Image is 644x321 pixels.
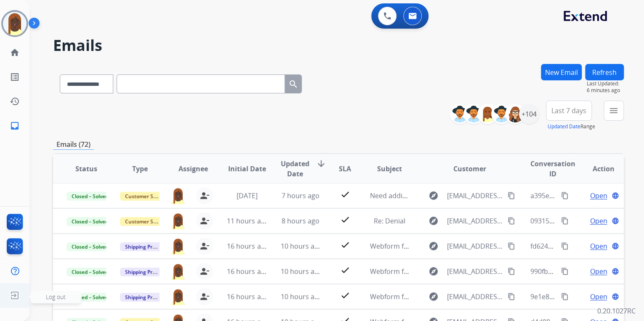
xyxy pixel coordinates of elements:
[428,216,438,226] mat-icon: explore
[75,164,97,174] span: Status
[546,101,592,121] button: Last 7 days
[447,266,503,276] span: [EMAIL_ADDRESS][DOMAIN_NAME]
[200,241,210,251] mat-icon: person_remove
[428,191,438,201] mat-icon: explore
[227,216,269,225] span: 11 hours ago
[370,191,460,200] span: Need additional information
[281,241,322,251] span: 10 hours ago
[447,216,503,226] span: [EMAIL_ADDRESS][DOMAIN_NAME]
[282,216,319,225] span: 8 hours ago
[428,266,438,276] mat-icon: explore
[541,64,582,80] button: New Email
[170,263,186,280] img: agent-avatar
[170,238,186,255] img: agent-avatar
[132,164,148,174] span: Type
[612,293,619,300] mat-icon: language
[120,192,175,201] span: Customer Support
[447,241,503,251] span: [EMAIL_ADDRESS][DOMAIN_NAME]
[508,268,515,275] mat-icon: content_copy
[508,217,515,225] mat-icon: content_copy
[612,192,619,199] mat-icon: language
[10,48,20,58] mat-icon: home
[200,191,210,201] mat-icon: person_remove
[227,241,269,251] span: 16 hours ago
[281,292,322,301] span: 10 hours ago
[170,187,186,204] img: agent-avatar
[597,306,636,316] p: 0.20.1027RC
[612,242,619,250] mat-icon: language
[53,37,624,54] h2: Emails
[561,217,569,225] mat-icon: content_copy
[67,242,113,251] span: Closed – Solved
[340,265,350,275] mat-icon: check
[200,216,210,226] mat-icon: person_remove
[370,292,560,301] span: Webform from [EMAIL_ADDRESS][DOMAIN_NAME] on [DATE]
[228,164,266,174] span: Initial Date
[530,159,575,179] span: Conversation ID
[316,159,326,169] mat-icon: arrow_downward
[370,267,560,276] span: Webform from [EMAIL_ADDRESS][DOMAIN_NAME] on [DATE]
[67,268,113,276] span: Closed – Solved
[609,106,619,116] mat-icon: menu
[561,192,569,199] mat-icon: content_copy
[340,215,350,225] mat-icon: check
[551,109,586,112] span: Last 7 days
[508,293,515,300] mat-icon: content_copy
[67,217,113,226] span: Closed – Solved
[508,192,515,199] mat-icon: content_copy
[10,121,20,131] mat-icon: inbox
[200,292,210,302] mat-icon: person_remove
[120,242,178,251] span: Shipping Protection
[53,139,94,150] p: Emails (72)
[120,268,178,276] span: Shipping Protection
[370,241,560,251] span: Webform from [EMAIL_ADDRESS][DOMAIN_NAME] on [DATE]
[67,192,113,201] span: Closed – Solved
[227,292,269,301] span: 16 hours ago
[453,164,486,174] span: Customer
[340,189,350,199] mat-icon: check
[612,268,619,275] mat-icon: language
[281,159,309,179] span: Updated Date
[590,241,607,251] span: Open
[612,217,619,225] mat-icon: language
[561,268,569,275] mat-icon: content_copy
[67,293,113,302] span: Closed – Solved
[590,266,607,276] span: Open
[120,293,178,302] span: Shipping Protection
[570,154,624,183] th: Action
[590,191,607,201] span: Open
[200,266,210,276] mat-icon: person_remove
[339,164,351,174] span: SLA
[585,64,624,80] button: Refresh
[587,80,624,87] span: Last Updated:
[590,216,607,226] span: Open
[3,12,27,35] img: avatar
[236,191,257,200] span: [DATE]
[447,292,503,302] span: [EMAIL_ADDRESS][DOMAIN_NAME]
[590,292,607,302] span: Open
[377,164,402,174] span: Subject
[170,212,186,229] img: agent-avatar
[10,72,20,82] mat-icon: list_alt
[340,290,350,300] mat-icon: check
[548,123,580,130] button: Updated Date
[519,104,539,124] div: +104
[561,242,569,250] mat-icon: content_copy
[170,288,186,305] img: agent-avatar
[428,292,438,302] mat-icon: explore
[548,123,595,130] span: Range
[447,191,503,201] span: [EMAIL_ADDRESS][DOMAIN_NAME]
[587,87,624,94] span: 6 minutes ago
[46,293,66,301] span: Log out
[10,96,20,106] mat-icon: history
[281,267,322,276] span: 10 hours ago
[120,217,175,226] span: Customer Support
[561,293,569,300] mat-icon: content_copy
[178,164,208,174] span: Assignee
[288,79,298,89] mat-icon: search
[227,267,269,276] span: 16 hours ago
[428,241,438,251] mat-icon: explore
[282,191,319,200] span: 7 hours ago
[340,240,350,250] mat-icon: check
[374,216,405,225] span: Re: Denial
